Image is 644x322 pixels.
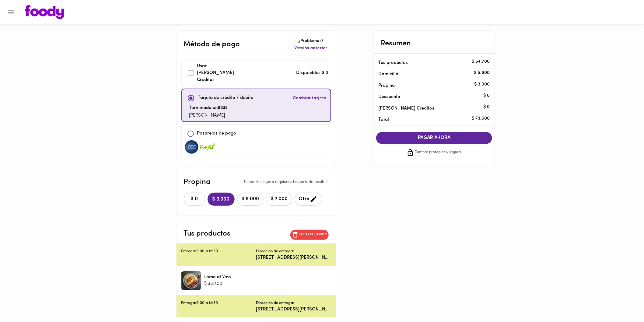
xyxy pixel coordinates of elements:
[200,140,215,154] img: visa
[184,193,205,206] button: $ 0
[181,249,256,254] p: Entrega: 9:00 a 12:30
[4,5,19,20] button: Menu
[184,140,199,154] img: visa
[379,60,480,66] p: Tus productos
[256,249,295,254] p: Dirección de entrega:
[205,274,231,280] p: Lomo al Vino
[198,95,254,102] p: Tarjeta de crédito / debito
[188,196,201,202] span: $ 0
[184,177,211,187] p: Propina
[379,71,399,77] p: Domicilio
[208,193,235,206] button: $ 3.000
[381,38,411,49] p: Resumen
[256,300,295,306] p: Dirección de entrega:
[256,306,331,313] p: [STREET_ADDRESS][PERSON_NAME] tocar intercom
[483,104,490,110] p: $ 0
[189,105,228,112] p: Terminada en 8633
[212,197,230,202] span: $ 3.000
[376,132,492,144] button: PAGAR AHORA
[237,193,264,206] button: $ 5.000
[197,130,236,137] p: Pasarelas de pago
[295,45,327,51] span: Versión anterior
[270,196,289,202] span: $ 7.000
[379,117,480,123] p: Total
[295,193,321,206] button: Otro
[205,281,231,287] p: $ 38.400
[292,92,328,105] button: Cambiar tarjeta
[472,115,490,122] p: $ 73.500
[293,44,329,53] button: Versión anterior
[25,5,64,19] img: logo.png
[483,93,490,99] p: $ 0
[415,149,462,156] span: Compra protegida y segura.
[382,135,486,141] span: PAGAR AHORA
[472,58,490,65] p: $ 64.700
[293,38,329,44] p: ¿Problemas?
[296,70,328,77] p: Disponibles: $ 0
[181,271,201,290] div: Lomo al Vino
[184,39,240,50] p: Método de pago
[609,287,638,316] iframe: Messagebird Livechat Widget
[379,82,480,89] p: Propina
[181,300,256,306] p: Entrega: 9:00 a 12:30
[474,81,490,88] p: $ 3.000
[299,233,327,237] p: Vaciar el carrito
[189,112,228,119] p: [PERSON_NAME]
[379,105,480,112] p: [PERSON_NAME] Creditos
[379,94,401,100] p: Descuento
[256,254,331,261] p: [STREET_ADDRESS][PERSON_NAME] tocar intercom
[197,63,242,84] p: Usar [PERSON_NAME] Creditos
[293,95,327,101] span: Cambiar tarjeta
[299,195,317,203] span: Otro
[244,179,329,185] p: Tu aporte llegará a quienes hacen todo posible.
[266,193,292,206] button: $ 7.000
[290,230,329,240] button: Vaciar el carrito
[474,70,490,76] p: $ 5.800
[241,196,260,202] span: $ 5.000
[184,228,231,239] p: Tus productos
